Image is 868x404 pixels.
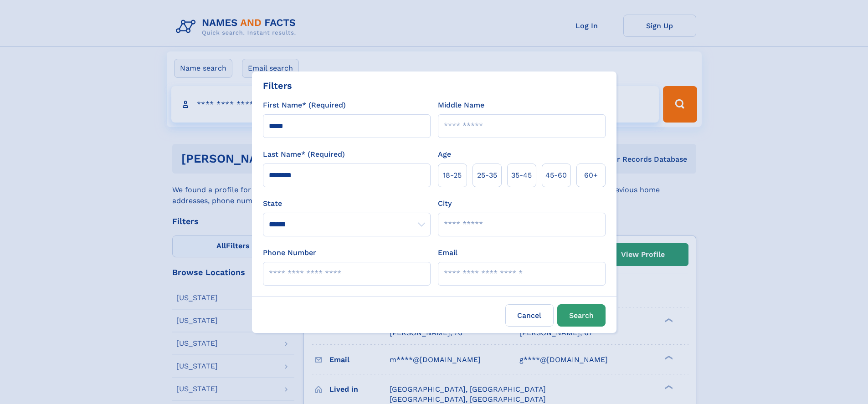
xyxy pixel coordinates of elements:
[263,247,316,258] label: Phone Number
[263,149,345,160] label: Last Name* (Required)
[263,198,431,209] label: State
[584,170,598,181] span: 60+
[477,170,497,181] span: 25‑35
[438,198,452,209] label: City
[545,170,567,181] span: 45‑60
[505,304,554,327] label: Cancel
[438,149,451,160] label: Age
[438,247,457,258] label: Email
[443,170,462,181] span: 18‑25
[263,100,346,111] label: First Name* (Required)
[557,304,606,327] button: Search
[263,79,292,92] div: Filters
[511,170,532,181] span: 35‑45
[438,100,484,111] label: Middle Name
